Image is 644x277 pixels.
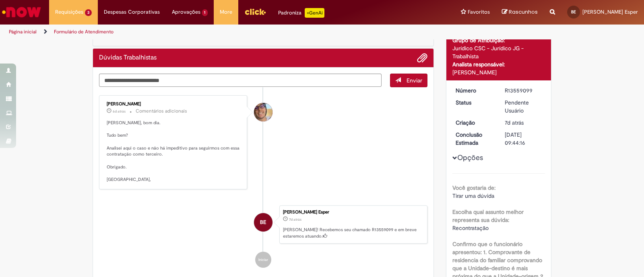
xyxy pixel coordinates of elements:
[6,25,423,39] ul: Trilhas de página
[260,213,266,232] span: BE
[582,8,638,15] span: [PERSON_NAME] Esper
[505,131,542,147] div: [DATE] 09:44:16
[99,54,157,62] h2: Dúvidas Trabalhistas Histórico de tíquete
[220,8,232,16] span: More
[85,9,92,16] span: 3
[502,8,538,16] a: Rascunhos
[417,53,427,63] button: Adicionar anexos
[55,8,83,16] span: Requisições
[450,86,499,94] dt: Número
[1,4,42,20] img: ServiceNow
[283,210,423,215] div: [PERSON_NAME] Esper
[54,29,114,35] a: Formulário de Atendimento
[104,8,160,16] span: Despesas Corporativas
[452,60,545,68] div: Analista responsável:
[450,131,499,147] dt: Conclusão Estimada
[254,213,272,232] div: Barbara Fernandes Perez Esper
[452,184,495,191] b: Você gostaria de:
[305,8,324,18] p: +GenAi
[289,217,301,222] time: 23/09/2025 13:44:12
[452,208,524,224] b: Escolha qual assunto melhor representa sua dúvida:
[450,119,499,127] dt: Criação
[113,109,126,114] span: 6d atrás
[452,44,545,60] div: Jurídico CSC - Jurídico JG - Trabalhista
[407,77,422,84] span: Enviar
[202,9,208,16] span: 1
[505,86,542,94] div: R13559099
[113,109,126,114] time: 24/09/2025 09:39:09
[9,29,37,35] a: Página inicial
[505,119,524,126] span: 7d atrás
[172,8,200,16] span: Aprovações
[289,217,301,222] span: 7d atrás
[450,98,499,107] dt: Status
[136,108,187,115] small: Comentários adicionais
[244,6,266,18] img: click_logo_yellow_360x200.png
[452,68,545,76] div: [PERSON_NAME]
[509,8,538,16] span: Rascunhos
[452,224,489,232] span: Recontratação
[505,98,542,115] div: Pendente Usuário
[254,103,272,121] div: Pedro Henrique De Oliveira Alves
[452,36,545,44] div: Grupo de Atribuição:
[99,205,427,244] li: Barbara Fernandes Perez Esper
[99,74,382,87] textarea: Digite sua mensagem aqui...
[505,119,524,126] time: 23/09/2025 13:44:12
[278,8,324,18] div: Padroniza
[505,119,542,127] div: 23/09/2025 13:44:12
[107,102,241,107] div: [PERSON_NAME]
[107,120,241,183] p: [PERSON_NAME], bom dia. Tudo bem? Analisei aqui o caso e não há impeditivo para seguirmos com ess...
[571,9,576,14] span: BE
[468,8,490,16] span: Favoritos
[283,227,423,239] p: [PERSON_NAME]! Recebemos seu chamado R13559099 e em breve estaremos atuando.
[99,87,427,276] ul: Histórico de tíquete
[452,192,494,199] span: Tirar uma dúvida
[390,74,427,87] button: Enviar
